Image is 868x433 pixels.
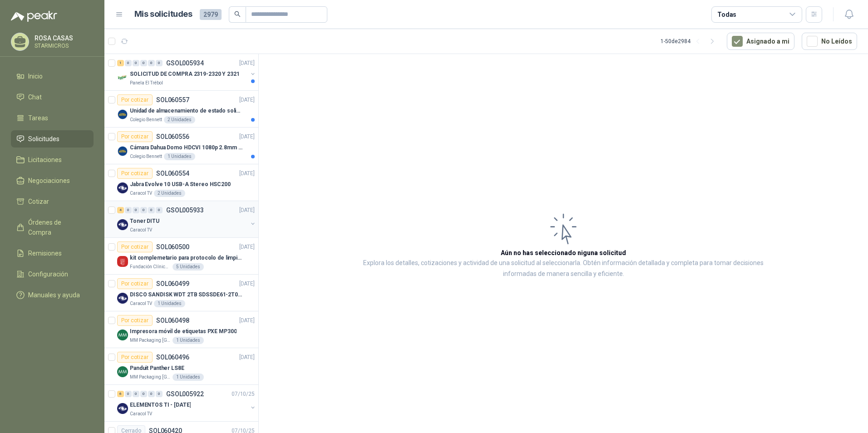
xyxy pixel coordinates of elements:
[173,337,204,344] div: 1 Unidades
[802,33,857,50] button: No Leídos
[130,70,240,79] p: SOLICITUD DE COMPRA 2319-2320 Y 2321
[130,364,184,373] p: Panduit Panther LS8E
[11,266,94,283] a: Configuración
[104,348,258,385] a: Por cotizarSOL060496[DATE] Company LogoPanduit Panther LS8EMM Packaging [GEOGRAPHIC_DATA]1 Unidades
[125,207,132,213] div: 0
[239,206,255,215] p: [DATE]
[11,214,94,241] a: Órdenes de Compra
[239,353,255,362] p: [DATE]
[11,172,94,189] a: Negociaciones
[117,205,256,234] a: 4 0 0 0 0 0 GSOL005933[DATE] Company LogoToner DITUCaracol TV
[173,374,204,381] div: 1 Unidades
[117,403,128,414] img: Company Logo
[239,280,255,288] p: [DATE]
[232,390,255,399] p: 07/10/25
[104,164,258,201] a: Por cotizarSOL060554[DATE] Company LogoJabra Evolve 10 USB-A Stereo HSC200Caracol TV2 Unidades
[156,354,189,360] p: SOL060496
[117,109,128,120] img: Company Logo
[117,241,153,252] div: Por cotizar
[130,401,191,409] p: ELEMENTOS TI - [DATE]
[156,244,189,250] p: SOL060500
[11,151,94,168] a: Licitaciones
[11,11,57,22] img: Logo peakr
[117,182,128,193] img: Company Logo
[130,327,237,336] p: Impresora móvil de etiquetas PXE MP300
[148,391,155,397] div: 0
[156,170,189,177] p: SOL060554
[166,60,204,66] p: GSOL005934
[117,256,128,267] img: Company Logo
[173,263,204,271] div: 5 Unidades
[28,155,62,165] span: Licitaciones
[727,33,794,50] button: Asignado a mi
[350,258,777,280] p: Explora los detalles, cotizaciones y actividad de una solicitud al seleccionarla. Obtén informaci...
[117,352,153,363] div: Por cotizar
[239,316,255,325] p: [DATE]
[117,391,124,397] div: 6
[117,94,153,105] div: Por cotizar
[11,68,94,85] a: Inicio
[117,72,128,83] img: Company Logo
[117,330,128,340] img: Company Logo
[130,290,243,299] p: DISCO SANDISK WDT 2TB SDSSDE61-2T00-G25
[133,207,139,213] div: 0
[28,71,43,81] span: Inicio
[130,254,243,262] p: kit complemetario para protocolo de limpieza
[117,315,153,326] div: Por cotizar
[130,217,159,226] p: Toner DITU
[28,113,48,123] span: Tareas
[156,60,163,66] div: 0
[239,59,255,68] p: [DATE]
[28,248,62,258] span: Remisiones
[166,391,204,397] p: GSOL005922
[156,133,189,140] p: SOL060556
[117,131,153,142] div: Por cotizar
[28,290,80,300] span: Manuales y ayuda
[154,190,185,197] div: 2 Unidades
[28,92,42,102] span: Chat
[11,193,94,210] a: Cotizar
[11,89,94,106] a: Chat
[130,374,171,381] p: MM Packaging [GEOGRAPHIC_DATA]
[661,34,720,49] div: 1 - 50 de 2984
[28,217,85,237] span: Órdenes de Compra
[125,391,132,397] div: 0
[117,389,256,418] a: 6 0 0 0 0 0 GSOL00592207/10/25 Company LogoELEMENTOS TI - [DATE]Caracol TV
[28,134,59,144] span: Solicitudes
[130,337,171,344] p: MM Packaging [GEOGRAPHIC_DATA]
[200,9,222,20] span: 2979
[130,79,163,87] p: Panela El Trébol
[117,278,153,289] div: Por cotizar
[133,391,139,397] div: 0
[117,58,256,87] a: 1 0 0 0 0 0 GSOL005934[DATE] Company LogoSOLICITUD DE COMPRA 2319-2320 Y 2321Panela El Trébol
[28,269,68,279] span: Configuración
[239,96,255,104] p: [DATE]
[134,8,192,21] h1: Mis solicitudes
[11,109,94,127] a: Tareas
[130,226,152,234] p: Caracol TV
[154,300,185,307] div: 1 Unidades
[104,311,258,348] a: Por cotizarSOL060498[DATE] Company LogoImpresora móvil de etiquetas PXE MP300MM Packaging [GEOGRA...
[239,133,255,141] p: [DATE]
[239,243,255,251] p: [DATE]
[156,280,189,287] p: SOL060499
[140,60,147,66] div: 0
[717,10,736,20] div: Todas
[164,116,195,123] div: 2 Unidades
[11,286,94,304] a: Manuales y ayuda
[11,245,94,262] a: Remisiones
[148,207,155,213] div: 0
[104,275,258,311] a: Por cotizarSOL060499[DATE] Company LogoDISCO SANDISK WDT 2TB SDSSDE61-2T00-G25Caracol TV1 Unidades
[117,60,124,66] div: 1
[130,300,152,307] p: Caracol TV
[35,43,91,49] p: STARMICROS
[166,207,204,213] p: GSOL005933
[239,169,255,178] p: [DATE]
[130,153,162,160] p: Colegio Bennett
[156,317,189,324] p: SOL060498
[104,238,258,275] a: Por cotizarSOL060500[DATE] Company Logokit complemetario para protocolo de limpiezaFundación Clín...
[35,35,91,41] p: ROSA CASAS
[130,116,162,123] p: Colegio Bennett
[104,91,258,128] a: Por cotizarSOL060557[DATE] Company LogoUnidad de almacenamiento de estado solido Marca SK hynix [...
[130,263,171,271] p: Fundación Clínica Shaio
